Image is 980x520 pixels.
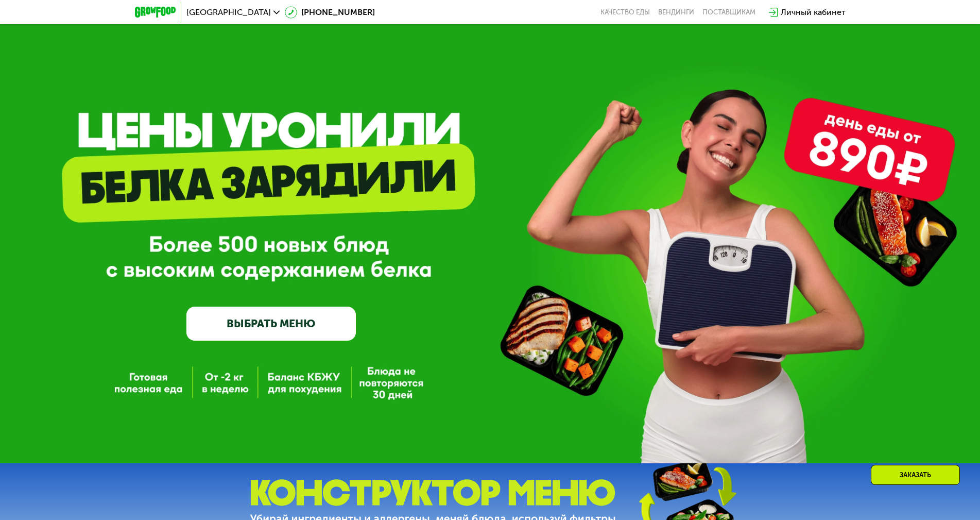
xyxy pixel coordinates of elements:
div: поставщикам [702,8,755,16]
div: Личный кабинет [781,6,846,19]
a: ВЫБРАТЬ МЕНЮ [186,307,356,341]
a: Вендинги [658,8,694,16]
span: [GEOGRAPHIC_DATA] [186,8,271,16]
a: [PHONE_NUMBER] [285,6,375,19]
div: Заказать [871,465,960,485]
a: Качество еды [600,8,650,16]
